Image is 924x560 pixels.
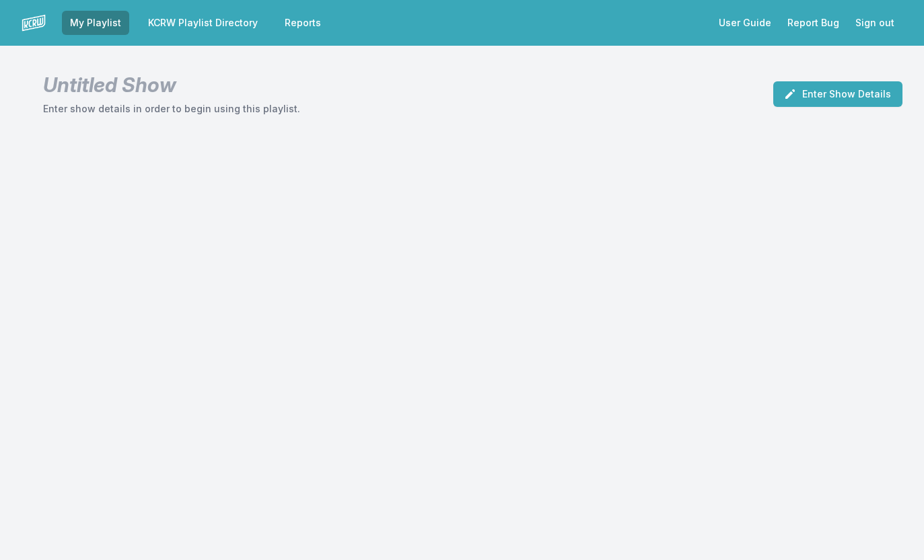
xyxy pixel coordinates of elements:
[140,11,266,35] a: KCRW Playlist Directory
[22,11,46,35] img: logo-white-87cec1fa9cbef997252546196dc51331.png
[711,11,779,35] a: User Guide
[847,11,902,35] button: Sign out
[277,11,329,35] a: Reports
[43,102,300,116] p: Enter show details in order to begin using this playlist.
[43,73,300,97] h1: Untitled Show
[773,81,902,107] button: Enter Show Details
[779,11,847,35] a: Report Bug
[62,11,129,35] a: My Playlist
